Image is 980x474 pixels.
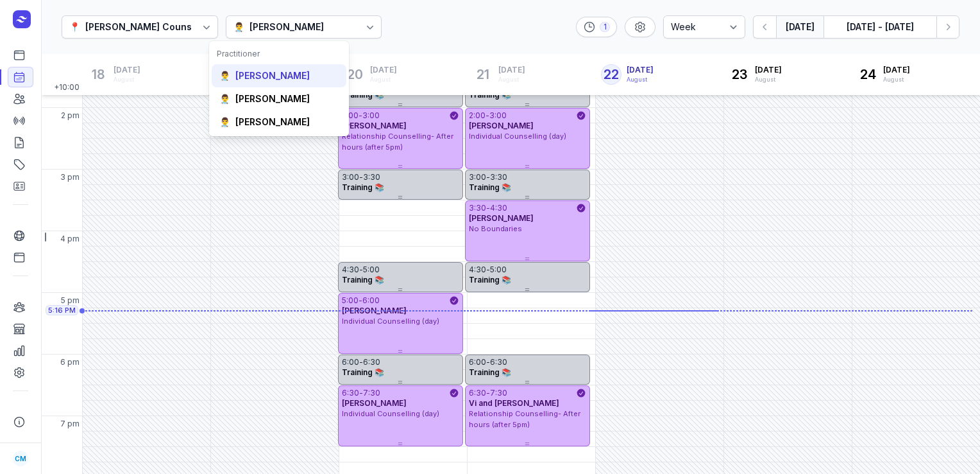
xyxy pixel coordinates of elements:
[486,357,490,367] div: -
[54,82,82,95] span: +10:00
[60,172,80,182] span: 3 pm
[88,64,108,85] div: 18
[469,398,559,408] span: Vi and [PERSON_NAME]
[114,65,140,75] span: [DATE]
[776,15,824,39] button: [DATE]
[60,357,80,367] span: 6 pm
[235,116,310,128] div: [PERSON_NAME]
[362,110,380,121] div: 3:00
[490,388,507,398] div: 7:30
[342,110,359,121] div: 2:00
[342,295,359,306] div: 5:00
[469,172,486,182] div: 3:00
[217,49,341,59] div: Practitioner
[69,19,80,35] div: 📍
[370,75,397,84] div: August
[219,69,230,82] div: 👨‍⚕️
[498,75,525,84] div: August
[627,65,654,75] span: [DATE]
[48,305,76,315] span: 5:16 PM
[342,172,359,182] div: 3:00
[469,367,511,377] span: Training 📚
[469,110,486,121] div: 2:00
[219,92,230,105] div: 👨‍⚕️
[342,409,439,418] span: Individual Counselling (day)
[469,132,566,141] span: Individual Counselling (day)
[473,64,493,85] div: 21
[359,172,363,182] div: -
[61,295,80,306] span: 5 pm
[233,19,244,35] div: 👨‍⚕️
[15,451,26,466] span: CM
[363,265,380,275] div: 5:00
[755,65,782,75] span: [DATE]
[883,65,910,75] span: [DATE]
[359,265,363,275] div: -
[490,265,507,275] div: 5:00
[469,388,486,398] div: 6:30
[601,64,621,85] div: 22
[342,367,384,377] span: Training 📚
[486,265,490,275] div: -
[342,265,359,275] div: 4:30
[486,388,490,398] div: -
[469,213,534,223] span: [PERSON_NAME]
[342,121,407,130] span: [PERSON_NAME]
[235,69,310,82] div: [PERSON_NAME]
[729,64,750,85] div: 23
[342,398,407,408] span: [PERSON_NAME]
[344,64,365,85] div: 20
[489,110,507,121] div: 3:00
[342,306,407,315] span: [PERSON_NAME]
[359,295,362,306] div: -
[249,19,324,35] div: [PERSON_NAME]
[359,110,362,121] div: -
[370,65,397,75] span: [DATE]
[342,132,453,152] span: Relationship Counselling- After hours (after 5pm)
[824,15,936,39] button: [DATE] - [DATE]
[469,182,511,192] span: Training 📚
[235,92,310,105] div: [PERSON_NAME]
[60,234,80,244] span: 4 pm
[60,419,80,429] span: 7 pm
[469,203,486,213] div: 3:30
[359,357,363,367] div: -
[469,224,522,233] span: No Boundaries
[469,357,486,367] div: 6:00
[486,172,490,182] div: -
[363,357,380,367] div: 6:30
[490,357,507,367] div: 6:30
[342,182,384,192] span: Training 📚
[114,75,140,84] div: August
[342,317,439,326] span: Individual Counselling (day)
[342,388,359,398] div: 6:30
[857,64,878,85] div: 24
[490,203,507,213] div: 4:30
[359,388,363,398] div: -
[363,388,380,398] div: 7:30
[469,265,486,275] div: 4:30
[362,295,380,306] div: 6:00
[85,19,217,35] div: [PERSON_NAME] Counselling
[486,110,489,121] div: -
[469,409,580,429] span: Relationship Counselling- After hours (after 5pm)
[486,203,490,213] div: -
[600,22,610,32] div: 1
[627,75,654,84] div: August
[342,357,359,367] div: 6:00
[498,65,525,75] span: [DATE]
[469,121,534,130] span: [PERSON_NAME]
[61,110,80,121] span: 2 pm
[469,275,511,285] span: Training 📚
[219,116,230,128] div: 👨‍⚕️
[755,75,782,84] div: August
[883,75,910,84] div: August
[490,172,507,182] div: 3:30
[342,275,384,285] span: Training 📚
[363,172,380,182] div: 3:30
